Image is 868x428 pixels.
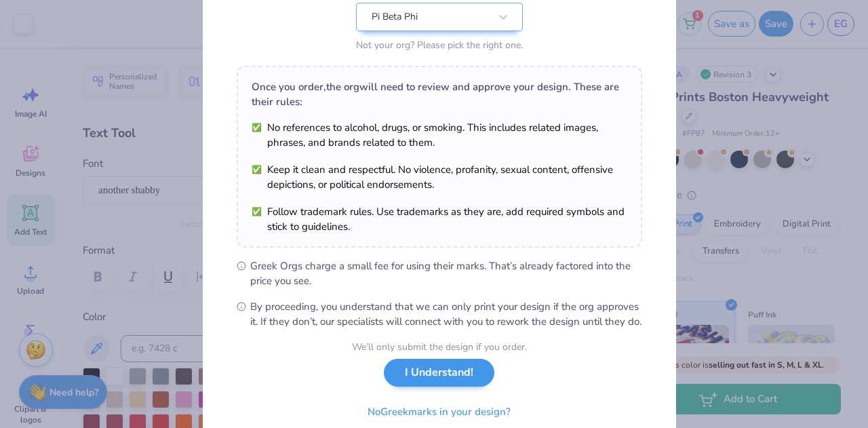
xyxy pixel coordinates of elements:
div: Not your org? Please pick the right one. [356,38,523,52]
div: We’ll only submit the design if you order. [352,340,527,354]
span: Greek Orgs charge a small fee for using their marks. That’s already factored into the price you see. [250,258,642,288]
span: By proceeding, you understand that we can only print your design if the org approves it. If they ... [250,299,642,329]
button: I Understand! [384,359,494,387]
div: Once you order, the org will need to review and approve your design. These are their rules: [252,79,627,109]
button: NoGreekmarks in your design? [356,398,522,426]
li: Keep it clean and respectful. No violence, profanity, sexual content, offensive depictions, or po... [252,162,627,192]
li: No references to alcohol, drugs, or smoking. This includes related images, phrases, and brands re... [252,120,627,150]
li: Follow trademark rules. Use trademarks as they are, add required symbols and stick to guidelines. [252,204,627,234]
